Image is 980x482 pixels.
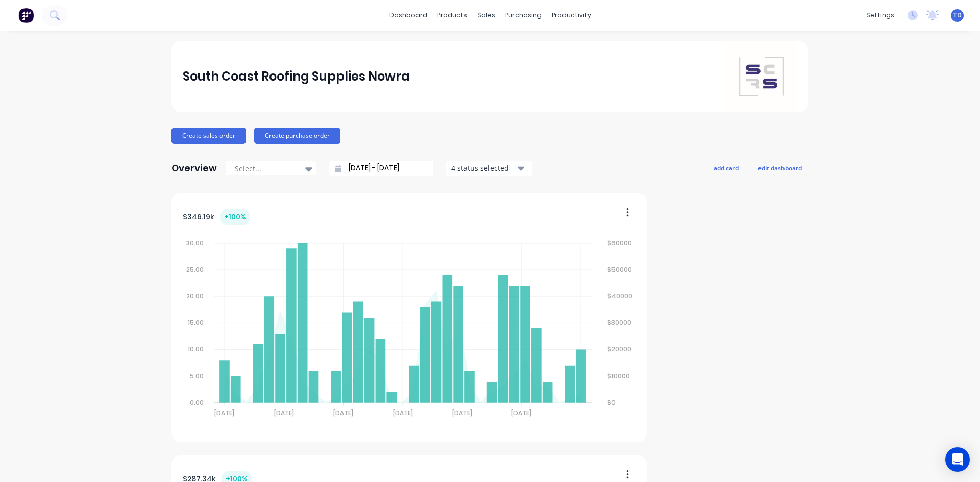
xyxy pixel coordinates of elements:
[446,161,532,176] button: 4 status selected
[452,409,472,417] tspan: [DATE]
[18,8,34,23] img: Factory
[726,41,797,112] img: South Coast Roofing Supplies Nowra
[432,8,472,23] div: products
[186,239,204,247] tspan: 30.00
[512,409,532,417] tspan: [DATE]
[608,265,632,274] tspan: $50000
[608,345,632,354] tspan: $20000
[188,345,204,354] tspan: 10.00
[183,209,250,225] div: $ 346.19k
[214,409,234,417] tspan: [DATE]
[171,158,217,179] div: Overview
[171,128,246,144] button: Create sales order
[384,8,432,23] a: dashboard
[953,11,962,20] span: TD
[190,372,204,380] tspan: 5.00
[608,292,633,300] tspan: $40000
[393,409,413,417] tspan: [DATE]
[451,163,516,173] div: 4 status selected
[547,8,596,23] div: productivity
[608,398,616,407] tspan: $0
[254,128,340,144] button: Create purchase order
[186,292,204,300] tspan: 20.00
[751,161,808,174] button: edit dashboard
[274,409,294,417] tspan: [DATE]
[186,265,204,274] tspan: 25.00
[500,8,547,23] div: purchasing
[608,318,632,327] tspan: $30000
[220,209,250,225] div: + 100 %
[608,239,632,247] tspan: $60000
[707,161,745,174] button: add card
[190,398,204,407] tspan: 0.00
[861,8,899,23] div: settings
[333,409,353,417] tspan: [DATE]
[188,318,204,327] tspan: 15.00
[183,66,410,87] div: South Coast Roofing Supplies Nowra
[945,447,970,472] div: Open Intercom Messenger
[472,8,500,23] div: sales
[608,372,630,380] tspan: $10000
